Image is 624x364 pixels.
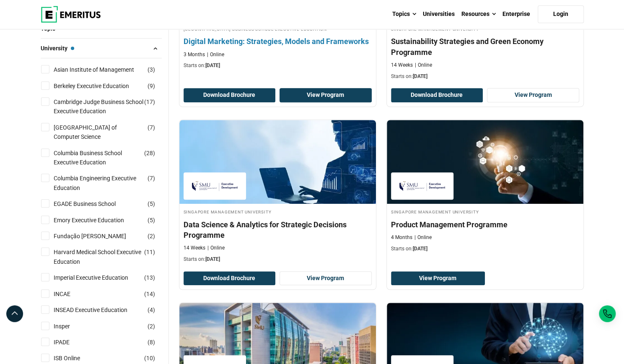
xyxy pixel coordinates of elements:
[146,150,153,156] span: 28
[150,83,153,89] span: 9
[54,305,144,315] a: INSEAD Executive Education
[144,247,155,257] span: ( )
[54,231,143,241] a: Fundação [PERSON_NAME]
[150,217,153,224] span: 5
[148,174,155,183] span: ( )
[391,62,413,69] p: 14 Weeks
[54,81,146,91] a: Berkeley Executive Education
[150,200,153,207] span: 5
[150,307,153,313] span: 4
[487,88,579,102] a: View Program
[148,338,155,347] span: ( )
[391,36,579,57] h4: Sustainability Strategies and Green Economy Programme
[54,338,86,347] a: IPADE
[54,247,161,266] a: Harvard Medical School Executive Education
[146,249,153,255] span: 11
[179,120,376,204] img: Data Science & Analytics for Strategic Decisions Programme | Online Data Science and Analytics Co...
[184,244,205,252] p: 14 Weeks
[207,51,224,58] p: Online
[54,174,161,192] a: Columbia Engineering Executive Education
[150,339,153,346] span: 8
[144,289,155,299] span: ( )
[395,177,450,195] img: Singapore Management University
[150,233,153,239] span: 2
[280,88,372,102] a: View Program
[41,42,162,55] button: University
[179,120,376,267] a: Data Science and Analytics Course by Singapore Management University - September 30, 2025 Singapo...
[148,81,155,91] span: ( )
[207,244,225,252] p: Online
[144,354,155,363] span: ( )
[144,148,155,158] span: ( )
[415,62,432,69] p: Online
[148,305,155,315] span: ( )
[414,234,432,241] p: Online
[150,124,153,131] span: 7
[184,62,372,69] p: Starts on:
[54,123,161,142] a: [GEOGRAPHIC_DATA] of Computer Science
[538,5,584,23] a: Login
[184,36,372,47] h4: Digital Marketing: Strategies, Models and Frameworks
[54,199,132,208] a: EGADE Business School
[148,231,155,241] span: ( )
[391,73,579,80] p: Starts on:
[150,323,153,330] span: 2
[41,44,74,53] span: University
[148,123,155,132] span: ( )
[54,354,97,363] a: ISB Online
[146,355,153,361] span: 10
[205,256,220,262] span: [DATE]
[184,51,205,58] p: 3 Months
[144,97,155,107] span: ( )
[150,175,153,182] span: 7
[148,65,155,74] span: ( )
[413,73,427,79] span: [DATE]
[391,219,579,230] h4: Product Management Programme
[391,234,412,241] p: 4 Months
[148,322,155,331] span: ( )
[148,199,155,208] span: ( )
[150,66,153,73] span: 3
[184,256,372,263] p: Starts on:
[144,273,155,282] span: ( )
[184,271,276,286] button: Download Brochure
[184,208,372,215] h4: Singapore Management University
[184,219,372,240] h4: Data Science & Analytics for Strategic Decisions Programme
[146,99,153,105] span: 17
[391,208,579,215] h4: Singapore Management University
[387,120,583,257] a: Product Design and Innovation Course by Singapore Management University - September 30, 2025 Sing...
[146,291,153,297] span: 14
[54,289,87,299] a: INCAE
[148,216,155,225] span: ( )
[54,148,161,167] a: Columbia Business School Executive Education
[205,62,220,68] span: [DATE]
[391,88,483,102] button: Download Brochure
[54,65,151,74] a: Asian Institute of Management
[391,271,485,286] a: View Program
[413,246,427,252] span: [DATE]
[54,97,161,116] a: Cambridge Judge Business School Executive Education
[280,271,372,286] a: View Program
[184,88,276,102] button: Download Brochure
[54,216,141,225] a: Emory Executive Education
[54,273,145,282] a: Imperial Executive Education
[387,120,583,204] img: Product Management Programme | Online Product Design and Innovation Course
[146,274,153,281] span: 13
[54,322,87,331] a: Insper
[391,245,579,252] p: Starts on:
[188,177,242,195] img: Singapore Management University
